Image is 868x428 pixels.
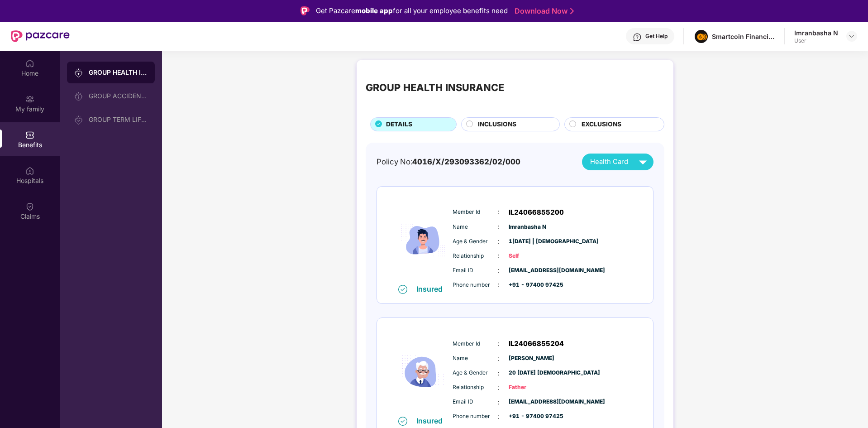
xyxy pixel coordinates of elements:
[498,207,500,217] span: :
[509,207,564,218] span: IL24066855200
[498,222,500,232] span: :
[453,383,498,392] span: Relationship
[509,237,554,246] span: 1[DATE] | [DEMOGRAPHIC_DATA]
[25,166,34,175] img: svg+xml;base64,PHN2ZyBpZD0iSG9zcGl0YWxzIiB4bWxucz0iaHR0cDovL3d3dy53My5vcmcvMjAwMC9zdmciIHdpZHRoPS...
[416,416,448,425] div: Insured
[453,223,498,231] span: Name
[794,37,838,44] div: User
[386,120,412,130] span: DETAILS
[25,202,34,211] img: svg+xml;base64,PHN2ZyBpZD0iQ2xhaW0iIHhtbG5zPSJodHRwOi8vd3d3LnczLm9yZy8yMDAwL3N2ZyIgd2lkdGg9IjIwIi...
[590,157,628,167] span: Health Card
[509,252,554,260] span: Self
[25,59,34,68] img: svg+xml;base64,PHN2ZyBpZD0iSG9tZSIgeG1sbnM9Imh0dHA6Ly93d3cudzMub3JnLzIwMDAvc3ZnIiB3aWR0aD0iMjAiIG...
[398,285,407,294] img: svg+xml;base64,PHN2ZyB4bWxucz0iaHR0cDovL3d3dy53My5vcmcvMjAwMC9zdmciIHdpZHRoPSIxNiIgaGVpZ2h0PSIxNi...
[355,6,393,15] strong: mobile app
[74,92,83,101] img: svg+xml;base64,PHN2ZyB3aWR0aD0iMjAiIGhlaWdodD0iMjAiIHZpZXdCb3g9IjAgMCAyMCAyMCIgZmlsbD0ibm9uZSIgeG...
[712,32,775,41] div: Smartcoin Financials Private Limited
[848,33,855,40] img: svg+xml;base64,PHN2ZyBpZD0iRHJvcGRvd24tMzJ4MzIiIHhtbG5zPSJodHRwOi8vd3d3LnczLm9yZy8yMDAwL3N2ZyIgd2...
[509,369,554,377] span: 20 [DATE] [DEMOGRAPHIC_DATA]
[89,68,148,77] div: GROUP HEALTH INSURANCE
[645,33,668,40] div: Get Help
[453,208,498,216] span: Member Id
[794,29,838,37] div: Imranbasha N
[453,398,498,406] span: Email ID
[509,412,554,421] span: +91 - 97400 97425
[74,115,83,125] img: svg+xml;base64,PHN2ZyB3aWR0aD0iMjAiIGhlaWdodD0iMjAiIHZpZXdCb3g9IjAgMCAyMCAyMCIgZmlsbD0ibm9uZSIgeG...
[509,281,554,289] span: +91 - 97400 97425
[74,68,83,77] img: svg+xml;base64,PHN2ZyB3aWR0aD0iMjAiIGhlaWdodD0iMjAiIHZpZXdCb3g9IjAgMCAyMCAyMCIgZmlsbD0ibm9uZSIgeG...
[453,252,498,260] span: Relationship
[515,6,571,16] a: Download Now
[366,80,504,95] div: GROUP HEALTH INSURANCE
[498,397,500,407] span: :
[498,339,500,349] span: :
[635,154,651,170] img: svg+xml;base64,PHN2ZyB4bWxucz0iaHR0cDovL3d3dy53My5vcmcvMjAwMC9zdmciIHZpZXdCb3g9IjAgMCAyNCAyNCIgd2...
[582,154,653,170] button: Health Card
[509,266,554,275] span: [EMAIL_ADDRESS][DOMAIN_NAME]
[377,156,520,168] div: Policy No:
[498,265,500,275] span: :
[453,340,498,348] span: Member Id
[396,196,450,284] img: icon
[633,33,642,42] img: svg+xml;base64,PHN2ZyBpZD0iSGVscC0zMngzMiIgeG1sbnM9Imh0dHA6Ly93d3cudzMub3JnLzIwMDAvc3ZnIiB3aWR0aD...
[498,412,500,422] span: :
[498,236,500,246] span: :
[695,30,708,43] img: image%20(1).png
[453,369,498,377] span: Age & Gender
[498,368,500,378] span: :
[509,338,564,349] span: IL24066855204
[453,354,498,363] span: Name
[412,157,520,166] span: 4016/X/293093362/02/000
[89,116,148,123] div: GROUP TERM LIFE INSURANCE
[509,398,554,406] span: [EMAIL_ADDRESS][DOMAIN_NAME]
[25,130,34,139] img: svg+xml;base64,PHN2ZyBpZD0iQmVuZWZpdHMiIHhtbG5zPSJodHRwOi8vd3d3LnczLm9yZy8yMDAwL3N2ZyIgd2lkdGg9Ij...
[498,280,500,290] span: :
[300,6,310,15] img: Logo
[453,412,498,421] span: Phone number
[396,327,450,416] img: icon
[509,354,554,363] span: [PERSON_NAME]
[416,284,448,293] div: Insured
[89,92,148,100] div: GROUP ACCIDENTAL INSURANCE
[25,95,34,104] img: svg+xml;base64,PHN2ZyB3aWR0aD0iMjAiIGhlaWdodD0iMjAiIHZpZXdCb3g9IjAgMCAyMCAyMCIgZmlsbD0ibm9uZSIgeG...
[509,383,554,392] span: Father
[11,30,70,42] img: New Pazcare Logo
[498,354,500,364] span: :
[453,237,498,246] span: Age & Gender
[509,223,554,231] span: Imranbasha N
[498,251,500,261] span: :
[453,266,498,275] span: Email ID
[570,6,574,16] img: Stroke
[582,120,621,130] span: EXCLUSIONS
[398,417,407,426] img: svg+xml;base64,PHN2ZyB4bWxucz0iaHR0cDovL3d3dy53My5vcmcvMjAwMC9zdmciIHdpZHRoPSIxNiIgaGVpZ2h0PSIxNi...
[316,5,508,16] div: Get Pazcare for all your employee benefits need
[498,383,500,393] span: :
[478,120,516,130] span: INCLUSIONS
[453,281,498,289] span: Phone number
